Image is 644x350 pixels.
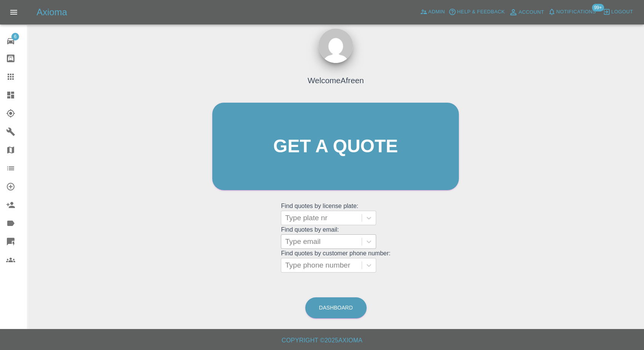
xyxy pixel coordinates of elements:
grid: Find quotes by email: [281,226,390,249]
a: Dashboard [305,297,367,318]
h5: Axioma [37,6,67,18]
button: Logout [601,6,635,18]
h6: Copyright © 2025 Axioma [6,335,638,346]
button: Help & Feedback [447,6,506,18]
a: Account [507,6,546,18]
span: 99+ [592,4,604,11]
grid: Find quotes by license plate: [281,203,390,225]
a: Admin [418,6,447,18]
span: Notifications [556,8,596,16]
span: Admin [428,8,445,16]
span: Account [519,8,544,17]
img: ... [319,29,353,63]
h4: Welcome Afreen [308,74,364,86]
button: Open drawer [5,3,23,21]
span: Help & Feedback [457,8,505,16]
span: 6 [11,33,19,40]
a: Get a quote [212,103,459,190]
button: Notifications [546,6,598,18]
grid: Find quotes by customer phone number: [281,250,390,273]
span: Logout [611,8,633,16]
